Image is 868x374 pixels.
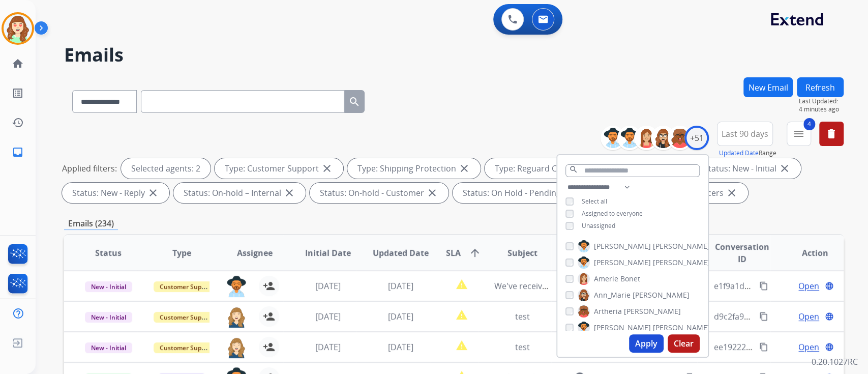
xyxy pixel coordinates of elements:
mat-icon: language [825,281,834,291]
mat-icon: search [569,165,578,174]
p: Applied filters: [62,162,117,175]
span: Ann_Marie [594,290,631,300]
span: [PERSON_NAME] [624,306,681,317]
mat-icon: report_problem [456,278,468,291]
span: test [515,311,530,322]
span: Updated Date [373,247,429,259]
span: Conversation ID [713,241,770,265]
img: avatar [4,14,32,43]
span: Status [95,247,122,259]
span: Select all [582,197,607,206]
button: Refresh [797,77,844,97]
span: [PERSON_NAME] [653,257,710,268]
div: Status: On-hold – Internal [173,183,306,203]
span: 4 [803,118,815,130]
div: Type: Shipping Protection [347,158,481,179]
div: Status: New - Initial [694,158,801,179]
div: Status: New - Reply [62,183,169,203]
div: Status: On-hold - Customer [310,183,448,203]
mat-icon: person_add [263,310,275,323]
span: SLA [446,247,461,259]
span: [PERSON_NAME] [594,323,651,333]
span: [DATE] [388,311,413,322]
img: agent-avatar [226,276,247,297]
mat-icon: close [426,187,438,199]
mat-icon: history [12,117,24,129]
span: [PERSON_NAME] [594,241,651,251]
span: [DATE] [315,311,340,322]
div: +51 [684,126,709,150]
span: Last 90 days [722,132,768,136]
span: Range [719,149,776,157]
button: Updated Date [719,149,759,157]
th: Action [770,235,844,271]
mat-icon: inbox [12,146,24,158]
span: New - Initial [85,312,132,323]
mat-icon: search [348,96,361,108]
span: Customer Support [154,281,220,292]
mat-icon: close [726,187,738,199]
p: Emails (234) [64,217,118,230]
span: [DATE] [388,341,413,353]
img: agent-avatar [226,337,247,358]
span: e1f9a1d4-5492-40ad-949d-d1e8c5c6f300 [713,280,867,292]
span: Customer Support [154,342,220,353]
button: Clear [668,334,700,353]
span: [PERSON_NAME] [653,323,710,333]
span: Amerie [594,274,618,284]
span: Last Updated: [799,97,844,105]
div: Selected agents: 2 [121,158,211,179]
span: Assignee [237,247,273,259]
button: Apply [629,334,664,353]
mat-icon: delete [825,128,837,140]
mat-icon: content_copy [759,281,768,291]
mat-icon: list_alt [12,87,24,99]
span: [PERSON_NAME] [633,290,690,300]
mat-icon: close [779,162,791,175]
mat-icon: menu [793,128,805,140]
button: 4 [787,122,811,146]
mat-icon: content_copy [759,312,768,321]
mat-icon: report_problem [456,339,468,352]
span: Customer Support [154,312,220,323]
span: [PERSON_NAME] [594,257,651,268]
span: Type [172,247,191,259]
div: Type: Customer Support [215,158,343,179]
img: agent-avatar [226,306,247,328]
mat-icon: close [147,187,159,199]
span: We've received your message 💌 -4289598 [494,280,656,292]
span: Open [798,280,819,292]
span: Artheria [594,306,622,317]
mat-icon: arrow_upward [469,247,481,259]
span: Initial Date [305,247,350,259]
mat-icon: content_copy [759,342,768,352]
mat-icon: language [825,312,834,321]
mat-icon: report_problem [456,309,468,321]
span: New - Initial [85,342,132,353]
span: d9c2fa91-8bce-4f52-a6cf-e8980b37dde3 [713,311,865,322]
span: Bonet [620,274,640,284]
div: Status: On Hold - Pending Parts [453,183,608,203]
mat-icon: person_add [263,280,275,292]
mat-icon: close [321,162,333,175]
span: New - Initial [85,281,132,292]
button: Last 90 days [717,122,773,146]
mat-icon: home [12,57,24,70]
span: [PERSON_NAME] [653,241,710,251]
span: Open [798,310,819,323]
span: Assigned to everyone [582,209,643,218]
span: [DATE] [388,280,413,292]
mat-icon: person_add [263,341,275,353]
span: test [515,341,530,353]
span: Open [798,341,819,353]
mat-icon: close [283,187,295,199]
span: [DATE] [315,280,340,292]
button: New Email [743,77,793,97]
div: Type: Reguard CS [485,158,586,179]
h2: Emails [64,45,844,65]
p: 0.20.1027RC [812,356,858,368]
span: [DATE] [315,341,340,353]
span: Unassigned [582,221,615,230]
mat-icon: close [458,162,470,175]
span: Subject [507,247,537,259]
